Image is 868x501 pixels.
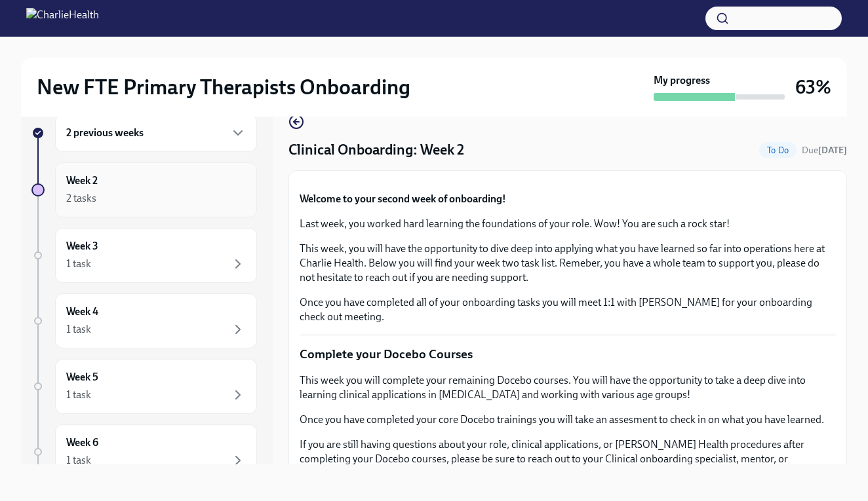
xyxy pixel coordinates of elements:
[66,305,98,319] h6: Week 4
[66,239,98,253] h6: Week 3
[802,145,847,156] span: Due
[300,295,836,324] p: Once you have completed all of your onboarding tasks you will meet 1:1 with [PERSON_NAME] for you...
[300,193,506,205] strong: Welcome to your second week of onboarding!
[288,140,464,160] h4: Clinical Onboarding: Week 2
[654,73,710,88] strong: My progress
[66,126,144,140] h6: 2 previous weeks
[300,413,836,427] p: Once you have completed your core Docebo trainings you will take an assesment to check in on what...
[300,217,836,231] p: Last week, you worked hard learning the foundations of your role. Wow! You are such a rock star!
[31,424,257,479] a: Week 61 task
[66,191,96,206] div: 2 tasks
[66,453,91,468] div: 1 task
[31,293,257,348] a: Week 41 task
[66,174,98,188] h6: Week 2
[66,257,91,271] div: 1 task
[759,145,797,155] span: To Do
[802,144,847,157] span: August 30th, 2025 10:00
[31,228,257,283] a: Week 31 task
[26,8,99,29] img: CharlieHealth
[300,437,836,481] p: If you are still having questions about your role, clinical applications, or [PERSON_NAME] Health...
[300,242,836,285] p: This week, you will have the opportunity to dive deep into applying what you have learned so far ...
[66,322,91,337] div: 1 task
[66,388,91,402] div: 1 task
[37,74,410,100] h2: New FTE Primary Therapists Onboarding
[31,359,257,414] a: Week 51 task
[66,436,98,450] h6: Week 6
[66,370,98,384] h6: Week 5
[300,373,836,402] p: This week you will complete your remaining Docebo courses. You will have the opportunity to take ...
[55,114,257,152] div: 2 previous weeks
[818,145,847,156] strong: [DATE]
[31,162,257,217] a: Week 22 tasks
[795,75,831,99] h3: 63%
[300,346,836,363] p: Complete your Docebo Courses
